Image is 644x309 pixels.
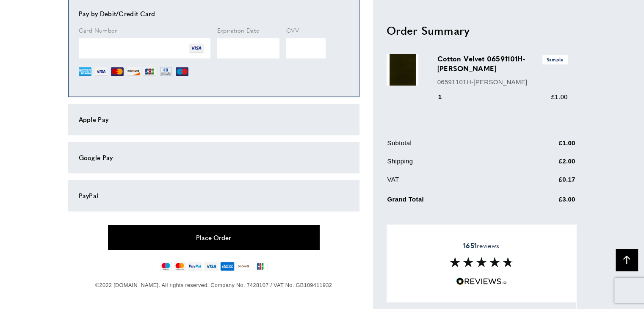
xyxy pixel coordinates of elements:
[108,225,320,250] button: Place Order
[450,257,513,267] img: Reviews section
[456,277,507,285] img: Reviews.io 5 stars
[188,262,202,271] img: paypal
[387,138,516,154] td: Subtotal
[542,55,568,64] span: Sample
[127,65,140,78] img: DI.png
[159,65,173,78] img: DN.png
[517,138,575,154] td: £1.00
[79,190,349,201] div: PayPal
[79,26,117,34] span: Card Number
[220,262,235,271] img: american-express
[387,193,516,211] td: Grand Total
[143,65,156,78] img: JCB.png
[95,65,108,78] img: VI.png
[176,65,188,78] img: MI.png
[79,65,91,78] img: AE.png
[204,262,218,271] img: visa
[253,262,268,271] img: jcb
[79,114,349,124] div: Apple Pay
[79,38,210,58] iframe: Secure Credit Card Frame - Credit Card Number
[236,262,251,271] img: discover
[111,65,124,78] img: MC.png
[387,54,418,86] img: Cotton Velvet 06591101H-Moss
[160,262,172,271] img: maestro
[517,156,575,173] td: £2.00
[189,41,204,55] img: VI.png
[79,152,349,163] div: Google Pay
[217,26,260,34] span: Expiration Date
[286,26,299,34] span: CVV
[286,38,326,58] iframe: Secure Credit Card Frame - CVV
[387,156,516,173] td: Shipping
[437,77,568,87] p: 06591101H-[PERSON_NAME]
[437,92,454,102] div: 1
[217,38,280,58] iframe: Secure Credit Card Frame - Expiration Date
[95,282,332,288] span: ©2022 [DOMAIN_NAME]. All rights reserved. Company No. 7428107 / VAT No. GB109411932
[387,23,576,38] h2: Order Summary
[517,193,575,211] td: £3.00
[463,241,499,250] span: reviews
[174,262,186,271] img: mastercard
[437,54,568,74] h3: Cotton Velvet 06591101H-[PERSON_NAME]
[517,174,575,191] td: £0.17
[387,174,516,191] td: VAT
[79,8,349,19] div: Pay by Debit/Credit Card
[551,93,567,100] span: £1.00
[387,223,448,233] span: Apply Discount Code
[463,240,477,250] strong: 1651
